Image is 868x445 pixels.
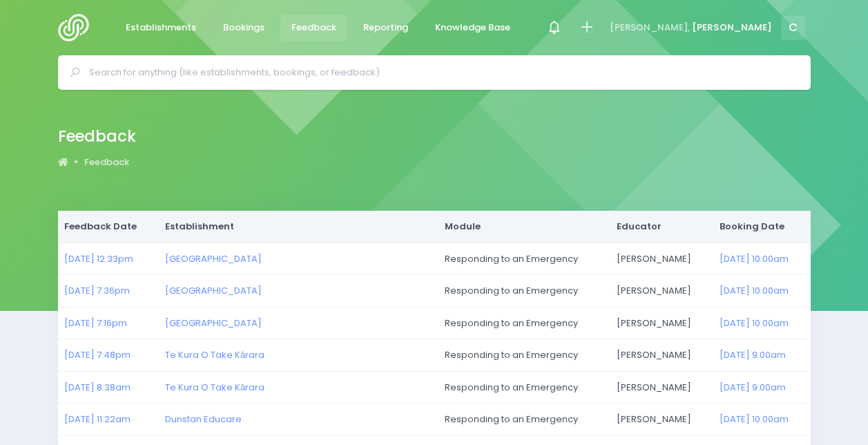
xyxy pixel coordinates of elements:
a: [GEOGRAPHIC_DATA] [165,316,262,330]
th: Educator [610,211,713,243]
th: Establishment [158,211,438,243]
a: [DATE] 9:00am [720,348,786,361]
td: Responding to an Emergency [438,339,610,372]
span: [PERSON_NAME] [692,21,772,35]
td: [PERSON_NAME] [610,371,713,404]
td: Responding to an Emergency [438,243,610,275]
a: [DATE] 10:00am [720,316,789,330]
img: Logo [58,14,97,41]
a: Dunstan Educare [165,413,242,426]
a: Reporting [352,15,420,41]
a: Bookings [212,15,276,41]
td: [PERSON_NAME] [610,404,713,436]
input: Search for anything (like establishments, bookings, or feedback) [89,62,791,83]
a: [DATE] 10:00am [720,252,789,265]
span: Establishments [126,21,196,35]
a: [DATE] 9:00am [720,381,786,394]
a: [DATE] 12:33pm [64,252,133,265]
a: [DATE] 11:22am [64,413,131,426]
td: Responding to an Emergency [438,275,610,307]
a: [GEOGRAPHIC_DATA] [165,252,262,265]
a: [DATE] 7:48pm [64,348,131,361]
a: [DATE] 10:00am [720,413,789,426]
th: Feedback Date [58,211,159,243]
a: [DATE] 7:36pm [64,284,130,297]
span: Bookings [223,21,264,35]
th: Booking Date [713,211,810,243]
a: Feedback [280,15,348,41]
a: [DATE] 7:16pm [64,316,127,330]
a: [DATE] 10:00am [720,284,789,297]
span: Knowledge Base [435,21,510,35]
h2: Feedback [58,127,136,146]
td: [PERSON_NAME] [610,275,713,307]
a: Establishments [115,15,208,41]
td: [PERSON_NAME] [610,307,713,339]
td: [PERSON_NAME] [610,339,713,372]
td: Responding to an Emergency [438,371,610,404]
td: Responding to an Emergency [438,307,610,339]
th: Module [438,211,610,243]
span: Reporting [363,21,408,35]
td: [PERSON_NAME] [610,243,713,275]
a: Feedback [84,155,129,169]
a: Te Kura O Take Kārara [165,381,264,394]
span: C [781,16,805,40]
a: [DATE] 8:38am [64,381,131,394]
span: Feedback [291,21,336,35]
a: Te Kura O Take Kārara [165,348,264,361]
td: Responding to an Emergency [438,404,610,436]
a: [GEOGRAPHIC_DATA] [165,284,262,297]
span: [PERSON_NAME], [610,21,690,35]
a: Knowledge Base [424,15,522,41]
